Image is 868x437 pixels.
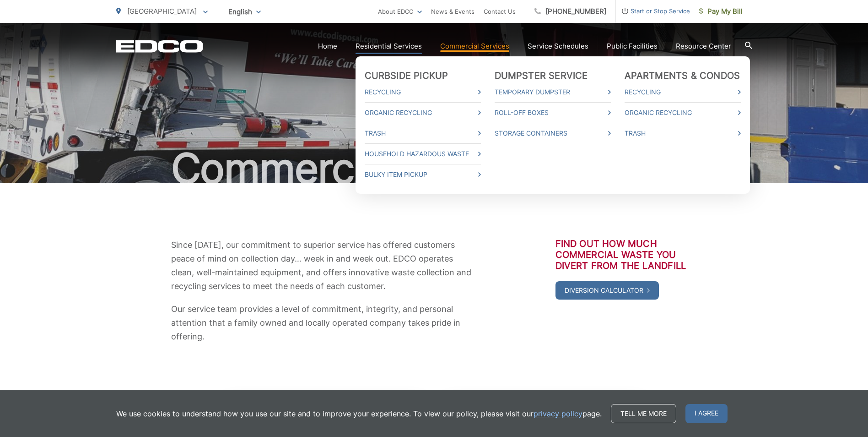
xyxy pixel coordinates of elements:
p: Our service team provides a level of commitment, integrity, and personal attention that a family ... [171,302,478,344]
a: EDCD logo. Return to the homepage. [116,40,203,53]
a: Temporary Dumpster [495,87,611,98]
span: English [221,4,268,20]
a: privacy policy [534,408,582,419]
a: Curbside Pickup [365,70,448,81]
p: Since [DATE], our commitment to superior service has offered customers peace of mind on collectio... [171,238,478,293]
a: Dumpster Service [495,70,588,81]
a: Trash [365,128,481,139]
a: Commercial Services [440,41,509,52]
a: About EDCO [378,6,422,17]
a: Bulky Item Pickup [365,169,481,180]
a: Trash [625,128,741,139]
a: News & Events [431,6,474,17]
a: Recycling [365,87,481,98]
h1: Commercial Services [116,146,752,191]
a: Apartments & Condos [625,70,740,81]
a: Diversion Calculator [555,281,659,300]
p: We use cookies to understand how you use our site and to improve your experience. To view our pol... [116,408,602,419]
a: Resource Center [676,41,731,52]
a: Storage Containers [495,128,611,139]
a: Public Facilities [607,41,658,52]
h3: Find out how much commercial waste you divert from the landfill [555,238,697,271]
a: Tell me more [611,404,676,423]
a: Organic Recycling [625,107,741,118]
a: Contact Us [484,6,516,17]
a: Organic Recycling [365,107,481,118]
a: Residential Services [356,41,422,52]
a: Home [318,41,337,52]
span: [GEOGRAPHIC_DATA] [127,7,197,16]
a: Household Hazardous Waste [365,148,481,159]
span: I agree [685,404,728,423]
a: Roll-Off Boxes [495,107,611,118]
span: Pay My Bill [699,6,743,17]
a: Recycling [625,87,741,98]
a: Service Schedules [528,41,588,52]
